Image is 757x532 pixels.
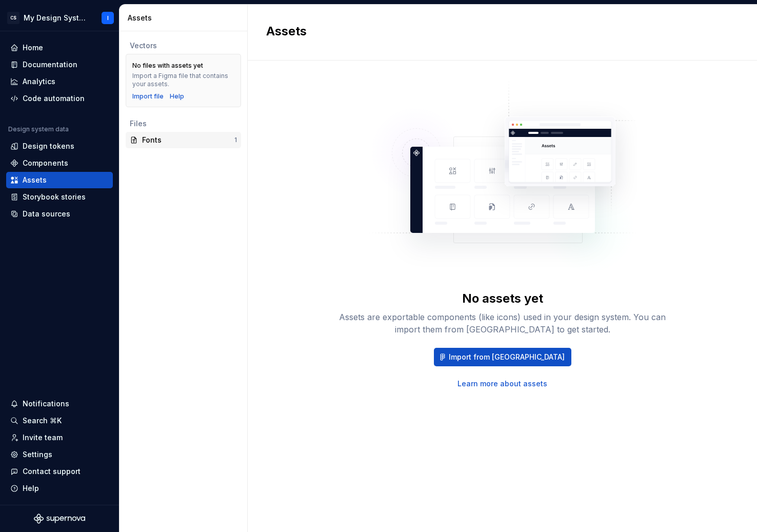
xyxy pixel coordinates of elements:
a: Home [6,40,113,56]
div: Design system data [8,125,69,133]
div: My Design System [24,13,89,23]
div: No assets yet [462,290,543,307]
div: Help [23,483,39,494]
div: Data sources [23,209,70,219]
div: Home [23,43,43,53]
svg: Supernova Logo [34,514,85,524]
button: Help [6,480,113,497]
div: Assets [128,13,243,23]
button: Contact support [6,463,113,480]
div: Fonts [142,135,234,145]
div: Storybook stories [23,192,86,202]
h2: Assets [266,23,726,40]
div: Settings [23,449,52,460]
button: Notifications [6,396,113,412]
span: Import from [GEOGRAPHIC_DATA] [449,352,565,362]
a: Code automation [6,90,113,107]
div: Design tokens [23,141,74,151]
div: Import a Figma file that contains your assets. [132,72,234,88]
a: Analytics [6,73,113,90]
div: No files with assets yet [132,62,203,70]
a: Data sources [6,206,113,222]
button: Import file [132,92,164,101]
div: Search ⌘K [23,416,62,426]
a: Fonts1 [126,132,241,148]
div: Invite team [23,432,63,443]
div: 1 [234,136,237,144]
div: CS [7,12,19,24]
button: Import from [GEOGRAPHIC_DATA] [434,348,571,366]
div: Files [130,119,237,129]
a: Storybook stories [6,189,113,205]
a: Help [170,92,184,101]
a: Settings [6,446,113,463]
a: Documentation [6,56,113,73]
div: I [107,14,109,22]
a: Assets [6,172,113,188]
div: Vectors [130,41,237,51]
div: Notifications [23,399,69,409]
div: Code automation [23,93,85,104]
div: Assets [23,175,47,185]
a: Components [6,155,113,171]
button: CSMy Design SystemI [2,7,117,29]
div: Assets are exportable components (like icons) used in your design system. You can import them fro... [338,311,667,336]
a: Invite team [6,429,113,446]
a: Design tokens [6,138,113,154]
div: Documentation [23,60,77,70]
div: Contact support [23,466,81,477]
div: Analytics [23,76,55,87]
button: Search ⌘K [6,412,113,429]
a: Learn more about assets [457,379,547,389]
div: Components [23,158,68,168]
